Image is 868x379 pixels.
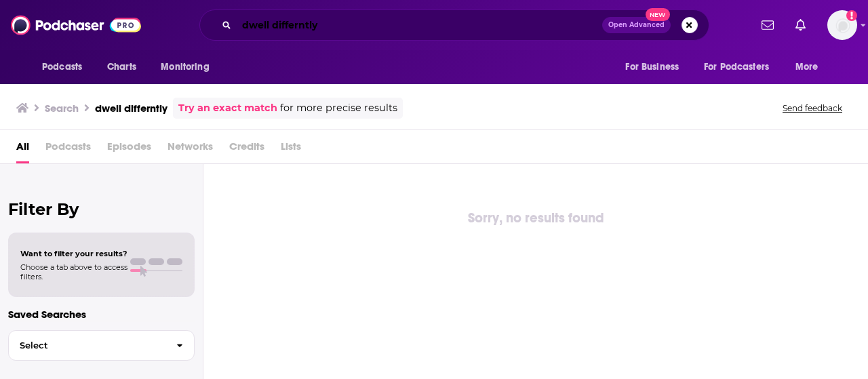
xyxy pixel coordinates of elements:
button: Select [8,330,195,361]
span: Want to filter your results? [20,249,127,258]
a: All [16,136,29,163]
h3: Search [45,102,79,115]
span: Credits [229,136,264,163]
span: More [795,58,818,77]
span: Monitoring [161,58,209,77]
svg: Add a profile image [846,10,857,21]
button: Show profile menu [827,10,857,40]
span: Podcasts [42,58,82,77]
span: Select [9,341,165,350]
div: Sorry, no results found [203,207,868,229]
img: User Profile [827,10,857,40]
div: Search podcasts, credits, & more... [199,9,709,41]
a: Show notifications dropdown [756,14,779,37]
a: Try an exact match [178,100,277,116]
span: for more precise results [280,100,397,116]
span: Episodes [107,136,151,163]
span: Charts [107,58,136,77]
span: New [646,8,670,21]
button: open menu [33,54,100,80]
input: Search podcasts, credits, & more... [237,14,602,36]
span: For Podcasters [704,58,769,77]
span: Open Advanced [608,22,665,28]
button: open menu [151,54,226,80]
a: Show notifications dropdown [790,14,811,37]
img: Podchaser - Follow, Share and Rate Podcasts [11,12,141,38]
span: For Business [625,58,679,77]
span: Logged in as WPubPR1 [827,10,857,40]
button: open menu [786,54,835,80]
span: Networks [167,136,213,163]
a: Charts [98,54,144,80]
p: Saved Searches [8,308,195,321]
span: Lists [281,136,301,163]
span: Choose a tab above to access filters. [20,262,127,281]
button: Open AdvancedNew [602,17,671,33]
button: Send feedback [778,102,846,114]
h3: dwell differntly [95,102,167,115]
button: open menu [695,54,789,80]
button: open menu [616,54,696,80]
span: Podcasts [45,136,91,163]
h2: Filter By [8,199,195,219]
